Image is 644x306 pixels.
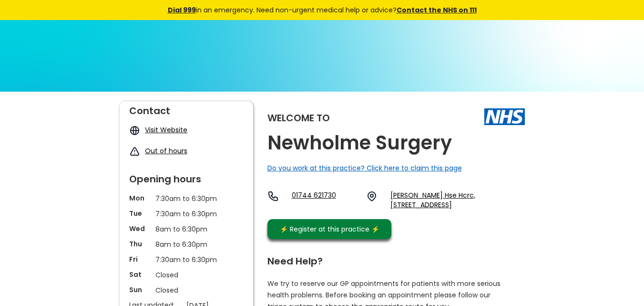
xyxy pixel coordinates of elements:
a: Dial 999 [168,5,196,15]
img: globe icon [129,125,140,136]
div: ⚡️ Register at this practice ⚡️ [275,224,385,234]
p: Closed [155,285,217,295]
a: [PERSON_NAME] Hse Hcrc, [STREET_ADDRESS] [390,190,524,210]
h2: Newholme Surgery [267,132,452,154]
img: telephone icon [267,190,279,202]
p: Fri [129,254,151,264]
p: Wed [129,224,151,233]
p: Sun [129,285,151,295]
a: ⚡️ Register at this practice ⚡️ [267,219,391,239]
a: Contact the NHS on 111 [397,5,477,15]
p: Sat [129,270,151,279]
div: in an emergency. Need non-urgent medical help or advice? [103,5,542,15]
a: Visit Website [145,125,187,135]
p: Thu [129,239,151,249]
a: 01744 621730 [292,190,359,210]
p: 8am to 6:30pm [155,224,217,234]
img: exclamation icon [129,146,140,157]
p: 7:30am to 6:30pm [155,254,217,265]
a: Out of hours [145,146,187,156]
div: Need Help? [267,252,515,266]
div: Welcome to [267,113,330,123]
img: practice location icon [366,190,378,202]
p: 7:30am to 6:30pm [155,193,217,204]
div: Opening hours [129,169,244,184]
p: Mon [129,193,151,203]
a: Do you work at this practice? Click here to claim this page [267,163,462,173]
p: Closed [155,270,217,280]
div: Contact [129,101,244,116]
p: 8am to 6:30pm [155,239,217,250]
p: 7:30am to 6:30pm [155,209,217,219]
img: The NHS logo [484,108,525,125]
p: Tue [129,209,151,218]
